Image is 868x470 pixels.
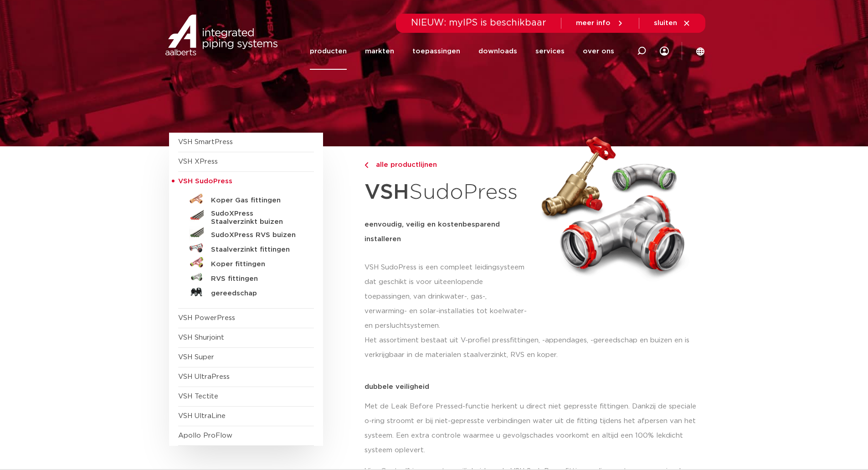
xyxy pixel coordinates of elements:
[178,334,224,341] a: VSH Shurjoint
[365,383,699,390] p: dubbele veiligheid
[211,275,301,283] h5: RVS fittingen
[178,139,233,145] a: VSH SmartPress
[178,226,314,241] a: SudoXPress RVS buizen
[178,158,218,165] a: VSH XPress
[365,162,368,168] img: chevron-right.svg
[211,246,301,254] h5: Staalverzinkt fittingen
[654,19,691,27] a: sluiten
[478,33,517,70] a: downloads
[365,175,529,210] h1: SudoPress
[365,221,500,243] strong: eenvoudig, veilig en kostenbesparend installeren
[211,196,301,205] h5: Koper Gas fittingen
[178,241,314,255] a: Staalverzinkt fittingen
[178,255,314,270] a: Koper fittingen
[654,20,677,26] span: sluiten
[178,413,226,419] a: VSH UltraLine
[178,284,314,299] a: gereedschap
[576,20,611,26] span: meer info
[365,33,394,70] a: markten
[310,33,614,70] nav: Menu
[583,33,614,70] a: over ons
[178,206,314,226] a: SudoXPress Staalverzinkt buizen
[370,161,437,168] span: alle productlijnen
[178,354,214,361] a: VSH Super
[310,33,347,70] a: producten
[211,260,301,269] h5: Koper fittingen
[576,19,624,27] a: meer info
[365,399,699,458] p: Met de Leak Before Pressed-functie herkent u direct niet gepresste fittingen. Dankzij de speciale...
[365,182,409,203] strong: VSH
[660,33,669,70] div: my IPS
[178,178,232,185] span: VSH SudoPress
[211,210,301,226] h5: SudoXPress Staalverzinkt buizen
[178,191,314,206] a: Koper Gas fittingen
[365,160,529,170] a: alle productlijnen
[178,393,218,400] a: VSH Tectite
[365,333,699,362] p: Het assortiment bestaat uit V-profiel pressfittingen, -appendages, -gereedschap en buizen en is v...
[178,373,230,380] a: VSH UltraPress
[211,231,301,239] h5: SudoXPress RVS buizen
[178,315,235,321] a: VSH PowerPress
[411,18,546,27] span: NIEUW: myIPS is beschikbaar
[365,260,529,333] p: VSH SudoPress is een compleet leidingsysteem dat geschikt is voor uiteenlopende toepassingen, van...
[178,432,232,439] a: Apollo ProFlow
[178,270,314,284] a: RVS fittingen
[535,33,565,70] a: services
[211,289,301,298] h5: gereedschap
[412,33,460,70] a: toepassingen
